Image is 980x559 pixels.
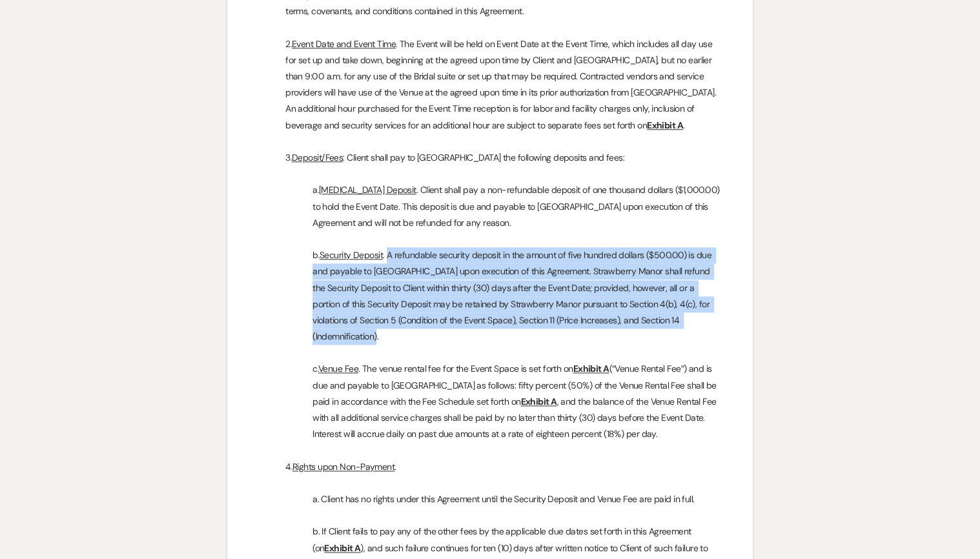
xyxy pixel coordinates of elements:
[258,150,722,166] p: 3. : Client shall pay to [GEOGRAPHIC_DATA] the following deposits and fees:
[258,459,722,475] p: 4. .
[520,396,556,407] u: Exhibit A
[292,152,343,163] u: Deposit/Fees
[258,361,722,442] p: c. . The venue rental fee for the Event Space is set forth on (“Venue Rental Fee”) and is due and...
[647,119,683,131] u: Exhibit A
[258,182,722,231] p: a. . Client shall pay a non-refundable deposit of one thousand dollars ($1,000.00) to hold the Ev...
[318,363,358,374] u: Venue Fee
[573,363,609,374] u: Exhibit A
[324,542,360,554] u: Exhibit A
[258,247,722,345] p: b. . A refundable security deposit in the amount of five hundred dollars ($500.00) is due and pay...
[258,491,722,507] p: a. Client has no rights under this Agreement until the Security Deposit and Venue Fee are paid in...
[320,249,383,261] u: Security Deposit
[319,184,416,196] u: [MEDICAL_DATA] Deposit
[292,38,396,50] u: Event Date and Event Time
[292,461,394,473] u: Rights upon Non-Payment
[258,36,722,134] p: 2. . The Event will be held on Event Date at the Event Time, which includes all day use for set u...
